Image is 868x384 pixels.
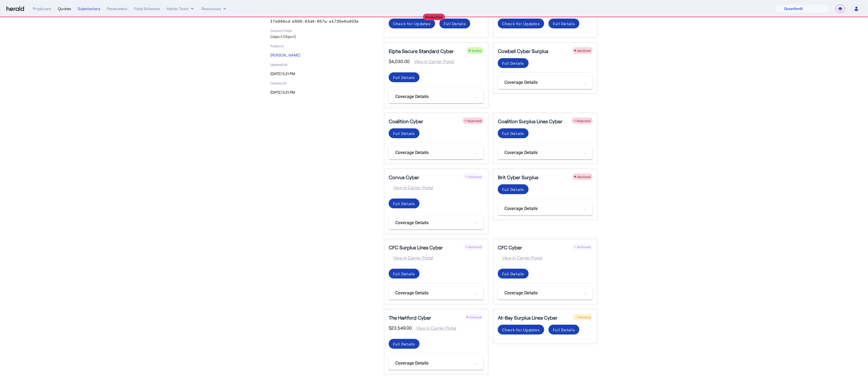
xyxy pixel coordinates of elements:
button: Full Details [549,325,579,335]
span: $4,030.00 [389,58,410,65]
mat-panel-title: Coverage Details [504,290,580,296]
h5: Brit Cyber Surplus [498,173,538,181]
div: Full Details [502,60,524,66]
h5: Coalition Surplus Lines Cyber [498,117,562,125]
h5: At-Bay Surplus Lines Cyber [498,314,558,321]
div: Production [423,14,445,20]
span: Referred [577,245,591,249]
div: Full Details [553,21,575,26]
mat-expansion-panel-header: Coverage Details [498,76,593,89]
span: Declined [577,175,591,179]
span: View in Carrier Portal [389,184,433,191]
div: Field Schemas [134,6,160,11]
mat-expansion-panel-header: Coverage Details [389,90,484,103]
span: Referred [468,175,481,179]
button: Check for Updates [498,325,544,335]
div: Parameters [107,6,128,11]
span: Active [472,49,481,52]
mat-panel-title: Coverage Details [504,79,580,86]
span: Rejected [577,119,591,123]
button: Full Details [389,72,420,82]
div: Full Details [393,271,415,277]
div: Full Details [553,327,575,333]
div: Full Details [502,271,524,277]
div: Producers [33,6,51,11]
button: Full Details [389,199,420,208]
button: Resources dropdown menu [202,6,228,11]
h5: Corvus Cyber [389,173,419,181]
span: $23,549.00 [389,325,412,331]
button: Check for Updates [498,19,544,28]
h5: The Hartford Cyber [389,314,431,321]
button: Full Details [389,339,420,349]
button: Full Details [498,184,529,194]
p: [DATE] 5:21 PM [270,71,377,76]
button: Full Details [498,58,529,68]
mat-panel-title: Coverage Details [504,205,580,212]
span: Declined [577,49,591,52]
div: Full Details [393,75,415,80]
mat-panel-title: Coverage Details [395,290,471,296]
button: Full Details [498,269,529,279]
button: Full Details [439,19,470,28]
div: Check for Updates [502,21,540,26]
div: Full Details [444,21,466,26]
div: Check for Updates [393,21,431,26]
h5: CFC Cyber [498,244,522,251]
div: Quotes [58,6,71,11]
mat-expansion-panel-header: Coverage Details [389,146,484,159]
span: Referred [468,245,481,249]
span: View in Carrier Portal [389,255,433,261]
div: Full Details [393,341,415,347]
div: Full Details [502,131,524,136]
button: internal dropdown menu [167,6,195,11]
span: View in Carrier Portal [410,58,454,65]
p: 1fe040cd-b566-43d4-857a-e1739e6a403e [270,19,377,24]
h5: Coalition Cyber [389,117,423,125]
p: [DATE] 5:21 PM [270,90,377,95]
mat-expansion-panel-header: Coverage Details [498,286,593,300]
span: Pending [578,315,591,319]
p: [PERSON_NAME] [270,52,377,58]
img: Herald Logo [7,6,24,11]
p: Producer [270,44,377,48]
div: Submissions [78,6,100,11]
span: Referral [469,315,481,319]
span: Rejected [468,119,481,123]
mat-panel-title: Coverage Details [395,220,471,226]
p: Custom Fields [270,28,377,33]
span: View in Carrier Portal [498,255,542,261]
p: [object Object] [270,34,377,39]
mat-panel-title: Coverage Details [395,149,471,156]
h5: CFC Surplus Lines Cyber [389,244,443,251]
button: Full Details [389,128,420,138]
mat-expansion-panel-header: Coverage Details [389,357,484,370]
p: Created At [270,81,377,85]
h5: Cowbell Cyber Surplus [498,47,548,55]
button: Full Details [498,128,529,138]
mat-expansion-panel-header: Coverage Details [498,202,593,215]
span: View in Carrier Portal [412,325,456,331]
button: Full Details [389,269,420,279]
mat-expansion-panel-header: Coverage Details [498,146,593,159]
mat-expansion-panel-header: Coverage Details [389,286,484,300]
p: Updated At [270,62,377,67]
mat-panel-title: Coverage Details [395,360,471,367]
button: Check for Updates [389,19,435,28]
h5: Elpha Secure Standard Cyber [389,47,454,55]
div: Check for Updates [502,327,540,333]
button: Full Details [549,19,579,28]
div: Full Details [502,187,524,192]
mat-panel-title: Coverage Details [504,149,580,156]
mat-expansion-panel-header: Coverage Details [389,216,484,229]
mat-panel-title: Coverage Details [395,93,471,100]
div: Full Details [393,201,415,206]
div: Full Details [393,131,415,136]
